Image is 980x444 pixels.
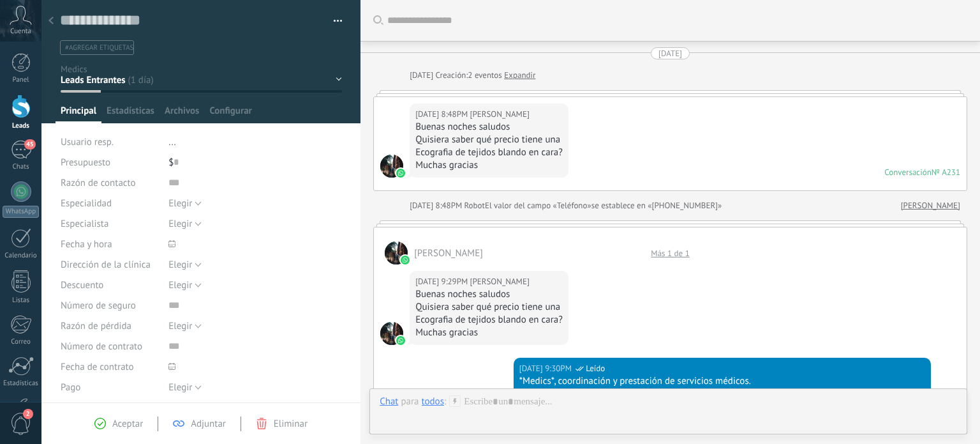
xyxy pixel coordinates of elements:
[61,301,136,310] span: Número de seguro
[191,418,226,430] span: Adjuntar
[61,157,110,169] span: Presupuesto
[168,381,192,394] span: Elegir
[415,134,563,146] div: Quisiera saber qué precio tiene una
[415,275,470,288] div: [DATE] 9:29PM
[470,275,530,288] span: Laura Romero León
[61,213,159,234] div: Especialista
[165,105,199,123] span: Archivos
[415,314,563,326] div: Ecografia de tejidos blando en cara?
[586,362,605,375] span: Leído
[168,279,192,291] span: Elegir
[380,155,403,178] span: Laura Romero León
[61,275,159,295] div: Descuento
[410,69,535,82] div: Creación:
[415,326,563,339] div: Muchas gracias
[61,199,112,208] span: Especialidad
[168,320,192,332] span: Elegir
[168,316,202,336] button: Elegir
[61,132,159,152] div: Usuario resp.
[61,356,159,377] div: Fecha de contrato
[415,108,470,121] div: [DATE] 8:48PM
[591,199,722,212] span: se establece en «[PHONE_NUMBER]»
[901,199,960,212] a: [PERSON_NAME]
[414,247,483,259] span: Laura Romero León
[61,321,131,331] span: Razón de pérdida
[274,418,308,430] span: Eliminar
[168,152,342,172] div: $
[658,47,682,59] div: [DATE]
[468,69,501,82] span: 2 eventos
[61,342,142,351] span: Número de contrato
[61,219,108,229] span: Especialista
[168,213,202,234] button: Elegir
[61,260,151,270] span: Dirección de la clínica
[168,218,192,230] span: Elegir
[168,377,202,397] button: Elegir
[61,336,159,356] div: Número de contrato
[3,379,40,388] div: Estadísticas
[519,375,925,388] div: *Medics*, coordinación y prestación de servicios médicos.
[23,409,33,419] span: 2
[401,395,419,408] span: para
[61,152,159,172] div: Presupuesto
[61,377,159,397] div: Pago
[485,199,591,212] span: El valor del campo «Teléfono»
[61,240,112,249] span: Fecha y hora
[415,301,563,314] div: Quisiera saber qué precio tiene una
[61,397,159,418] div: Archivo
[61,295,159,316] div: Número de seguro
[3,206,39,218] div: WhatsApp
[415,121,563,134] div: Buenas noches saludos
[385,241,408,264] span: Laura Romero León
[168,197,192,210] span: Elegir
[3,122,40,130] div: Leads
[932,167,960,178] div: № A231
[3,338,40,346] div: Correo
[65,43,133,52] span: #agregar etiquetas
[422,395,444,407] div: todos
[168,275,202,295] button: Elegir
[168,254,202,275] button: Elegir
[10,27,31,36] span: Cuenta
[3,296,40,305] div: Listas
[61,234,159,254] div: Fecha y hora
[168,259,192,271] span: Elegir
[380,322,403,345] span: Laura Romero León
[396,336,405,345] img: waba.svg
[61,254,159,275] div: Dirección de la clínica
[396,169,405,178] img: waba.svg
[61,172,159,193] div: Razón de contacto
[61,280,103,290] span: Descuento
[61,136,114,148] span: Usuario resp.
[464,200,485,211] span: Robot
[209,105,251,123] span: Configurar
[410,69,435,82] div: [DATE]
[444,395,446,408] span: :
[504,69,535,82] a: Expandir
[644,248,695,259] div: Más 1 de 1
[519,362,574,375] div: [DATE] 9:30PM
[61,178,136,188] span: Razón de contacto
[401,256,410,264] img: waba.svg
[168,193,202,213] button: Elegir
[61,362,134,372] span: Fecha de contrato
[112,418,143,430] span: Aceptar
[884,167,932,178] div: Conversación
[61,105,96,123] span: Principal
[61,193,159,213] div: Especialidad
[3,163,40,171] div: Chats
[3,252,40,260] div: Calendario
[470,108,530,121] span: Laura Romero León
[107,105,154,123] span: Estadísticas
[61,316,159,336] div: Razón de pérdida
[24,139,35,149] span: 45
[415,159,563,172] div: Muchas gracias
[415,146,563,159] div: Ecografia de tejidos blando en cara?
[410,199,464,212] div: [DATE] 8:48PM
[415,288,563,301] div: Buenas noches saludos
[168,136,176,148] span: ...
[61,383,80,392] span: Pago
[3,76,40,84] div: Panel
